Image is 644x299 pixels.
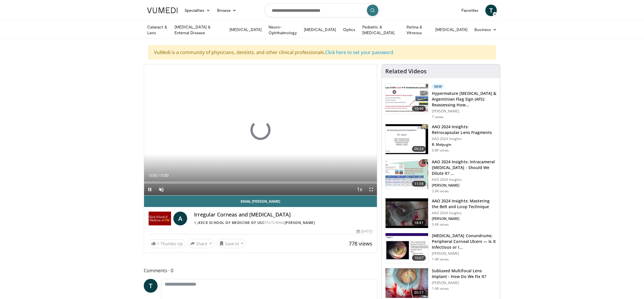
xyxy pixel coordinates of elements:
p: AAO 2024 Insights [432,211,497,215]
a: [PERSON_NAME] [285,220,315,225]
h3: AAO 2024 Insights: Mastering the Belt and Loop Technique [432,198,497,210]
p: AAO 2024 Insights [432,177,497,182]
p: [PERSON_NAME] [432,216,497,221]
span: 11:58 [412,181,426,187]
a: A [173,212,187,225]
a: [MEDICAL_DATA] [300,24,340,35]
a: Specialties [181,5,214,16]
img: 5ede7c1e-2637-46cb-a546-16fd546e0e1e.150x105_q85_crop-smart_upscale.jpg [386,233,428,263]
a: 10:46 New Hypermature [MEDICAL_DATA] & Argentinian Flag Sign (AFS): Reassessing How… [PERSON_NAME... [385,84,497,119]
span: 1 [157,241,159,246]
input: Search topics, interventions [264,3,379,17]
p: [PERSON_NAME] [432,251,497,256]
a: [MEDICAL_DATA] [432,24,471,35]
div: By FEATURING [194,220,372,225]
h3: [MEDICAL_DATA] Conundrums: Peripheral Corneal Ulcers — Is It Infectious or I… [432,233,497,250]
img: 3fc25be6-574f-41c0-96b9-b0d00904b018.150x105_q85_crop-smart_upscale.jpg [386,268,428,298]
h3: Subluxed Multifocal Lens Implant - How Do We Fix It? [432,268,497,279]
a: 11:58 AAO 2024 Insights: Intracameral [MEDICAL_DATA] - Should We Dilute It? … AAO 2024 Insights [... [385,159,497,193]
p: [PERSON_NAME] [432,109,497,114]
span: 0:00 [149,173,157,178]
button: Unmute [156,184,167,195]
span: 778 views [349,240,372,247]
a: 05:17 Subluxed Multifocal Lens Implant - How Do We Fix It? [PERSON_NAME] 1.4K views [385,268,497,298]
div: [DATE] [356,229,372,234]
a: T [144,279,158,293]
img: VuMedi Logo [147,7,178,13]
a: Cataract & Lens [144,24,171,36]
p: 7 views [432,115,444,119]
span: 05:17 [412,290,426,296]
h4: Related Videos [385,68,427,75]
a: Keck School of Medicine of USC [198,220,264,225]
p: 1.4K views [432,286,449,291]
h3: AAO 2024 Insights: Retrocapsular Lens Fragments [432,124,497,135]
p: 1.4K views [432,257,449,262]
a: Email [PERSON_NAME] [144,195,377,207]
span: Comments 0 [144,267,377,274]
span: 0:00 [161,173,168,178]
a: [MEDICAL_DATA] & External Disease [171,24,226,36]
h4: Irregular Corneas and [MEDICAL_DATA] [194,212,372,218]
a: T [485,5,497,16]
a: 18:41 AAO 2024 Insights: Mastering the Belt and Loop Technique AAO 2024 Insights [PERSON_NAME] 3.... [385,198,497,229]
button: Pause [144,184,156,195]
button: Fullscreen [365,184,377,195]
p: 3.4K views [432,222,449,227]
p: [PERSON_NAME] [432,183,497,188]
span: / [158,173,160,178]
img: de733f49-b136-4bdc-9e00-4021288efeb7.150x105_q85_crop-smart_upscale.jpg [386,159,428,189]
button: Share [188,239,214,248]
a: Pediatric & [MEDICAL_DATA] [359,24,403,36]
a: Click here to set your password [325,49,393,55]
a: Neuro-Ophthalmology [265,24,300,36]
p: New [432,84,444,89]
img: 22a3a3a3-03de-4b31-bd81-a17540334f4a.150x105_q85_crop-smart_upscale.jpg [386,198,428,228]
button: Save to [217,239,246,248]
span: 10:46 [412,106,426,112]
p: 3.9K views [432,189,449,193]
a: 1 Thumbs Up [149,239,185,248]
a: 10:07 [MEDICAL_DATA] Conundrums: Peripheral Corneal Ulcers — Is It Infectious or I… [PERSON_NAME]... [385,233,497,263]
a: Browse [214,5,240,16]
img: 01f52a5c-6a53-4eb2-8a1d-dad0d168ea80.150x105_q85_crop-smart_upscale.jpg [386,124,428,154]
img: 40c8dcf9-ac14-45af-8571-bda4a5b229bd.150x105_q85_crop-smart_upscale.jpg [386,84,428,114]
a: [MEDICAL_DATA] [226,24,265,35]
span: 10:07 [412,255,426,261]
img: Keck School of Medicine of USC [149,212,171,225]
p: [PERSON_NAME] [432,281,497,285]
button: Playback Rate [354,184,365,195]
a: Favorites [458,5,482,16]
div: VuMedi is a community of physicians, dentists, and other clinical professionals. [148,45,496,60]
a: Business [471,24,500,35]
p: 6.8K views [432,148,449,153]
a: Optics [340,24,359,35]
a: 09:24 AAO 2024 Insights: Retrocapsular Lens Fragments AAO 2024 Insights B. Malyugin 6.8K views [385,124,497,154]
p: AAO 2024 Insights [432,137,497,141]
span: 09:24 [412,146,426,152]
h3: Hypermature [MEDICAL_DATA] & Argentinian Flag Sign (AFS): Reassessing How… [432,91,497,108]
h3: AAO 2024 Insights: Intracameral [MEDICAL_DATA] - Should We Dilute It? … [432,159,497,176]
video-js: Video Player [144,64,377,195]
p: B. Malyugin [432,142,497,147]
div: Progress Bar [144,181,377,184]
span: 18:41 [412,220,426,226]
a: Retina & Vitreous [403,24,432,36]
